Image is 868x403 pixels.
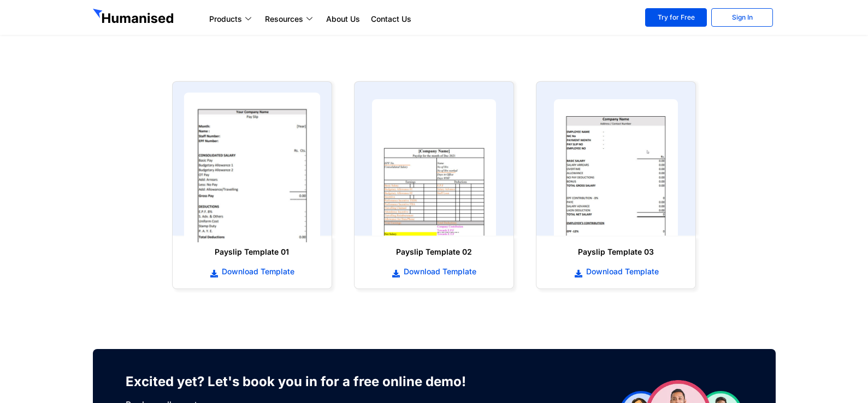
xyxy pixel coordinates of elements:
a: Sign In [711,8,773,27]
a: Contact Us [365,13,417,26]
a: Resources [259,13,321,26]
span: Download Template [583,266,659,277]
img: payslip template [372,99,496,236]
span: Download Template [401,266,476,277]
a: Download Template [365,266,503,278]
a: About Us [321,13,365,26]
a: Download Template [547,266,684,278]
img: payslip template [554,99,678,236]
h6: Payslip Template 02 [365,246,503,257]
img: payslip template [184,93,320,243]
h3: Excited yet? Let's book you in for a free online demo! [126,371,483,393]
span: Download Template [219,266,294,277]
h6: Payslip Template 01 [184,246,321,257]
img: GetHumanised Logo [93,9,176,26]
a: Try for Free [645,8,707,27]
h6: Payslip Template 03 [547,246,684,257]
a: Download Template [184,266,321,278]
a: Products [204,13,259,26]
